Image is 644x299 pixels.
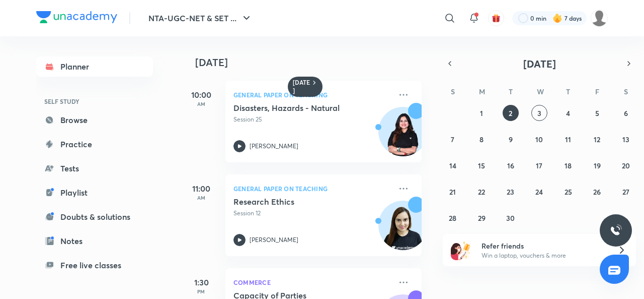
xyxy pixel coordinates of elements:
[492,14,501,23] img: avatar
[531,184,547,200] button: September 24, 2025
[618,184,634,200] button: September 27, 2025
[473,105,490,121] button: September 1, 2025
[481,241,605,251] h6: Refer friends
[622,161,630,170] abbr: September 20, 2025
[595,108,599,118] abbr: September 5, 2025
[536,161,542,170] abbr: September 17, 2025
[589,131,605,147] button: September 12, 2025
[36,183,153,203] a: Playlist
[451,87,455,96] abbr: Sunday
[503,184,519,200] button: September 23, 2025
[589,157,605,173] button: September 19, 2025
[594,135,600,144] abbr: September 12, 2025
[250,235,298,245] p: [PERSON_NAME]
[36,11,117,26] a: Company Logo
[565,187,572,197] abbr: September 25, 2025
[36,56,153,77] a: Planner
[379,206,427,255] img: Avatar
[36,11,117,23] img: Company Logo
[507,161,514,170] abbr: September 16, 2025
[503,105,519,121] button: September 2, 2025
[503,210,519,226] button: September 30, 2025
[36,207,153,227] a: Doubts & solutions
[445,210,461,226] button: September 28, 2025
[181,89,221,101] h5: 10:00
[451,135,454,144] abbr: September 7, 2025
[552,13,562,23] img: streak
[565,161,572,170] abbr: September 18, 2025
[480,108,483,118] abbr: September 1, 2025
[610,224,622,236] img: ttu
[566,87,570,96] abbr: Thursday
[478,187,485,197] abbr: September 22, 2025
[142,8,259,28] button: NTA-UGC-NET & SET ...
[449,161,456,170] abbr: September 14, 2025
[445,157,461,173] button: September 14, 2025
[531,157,547,173] button: September 17, 2025
[591,10,608,27] img: ranjini
[503,157,519,173] button: September 16, 2025
[560,131,576,147] button: September 11, 2025
[503,131,519,147] button: September 9, 2025
[233,197,359,207] h5: Research Ethics
[181,183,221,195] h5: 11:00
[509,135,513,144] abbr: September 9, 2025
[473,131,490,147] button: September 8, 2025
[451,240,471,260] img: referral
[36,231,153,251] a: Notes
[233,183,391,195] p: General Paper on Teaching
[593,187,601,197] abbr: September 26, 2025
[565,135,571,144] abbr: September 11, 2025
[36,255,153,275] a: Free live classes
[233,103,359,113] h5: Disasters, Hazards - Natural
[473,184,490,200] button: September 22, 2025
[622,135,629,144] abbr: September 13, 2025
[233,276,391,288] p: Commerce
[535,135,543,144] abbr: September 10, 2025
[506,213,515,223] abbr: September 30, 2025
[457,56,622,71] button: [DATE]
[560,157,576,173] button: September 18, 2025
[479,135,484,144] abbr: September 8, 2025
[589,184,605,200] button: September 26, 2025
[481,251,605,260] p: Win a laptop, vouchers & more
[622,187,629,197] abbr: September 27, 2025
[509,87,513,96] abbr: Tuesday
[566,108,570,118] abbr: September 4, 2025
[449,187,456,197] abbr: September 21, 2025
[195,56,432,69] h4: [DATE]
[535,187,543,197] abbr: September 24, 2025
[624,87,628,96] abbr: Saturday
[624,108,628,118] abbr: September 6, 2025
[618,131,634,147] button: September 13, 2025
[36,110,153,130] a: Browse
[478,213,486,223] abbr: September 29, 2025
[560,184,576,200] button: September 25, 2025
[560,105,576,121] button: September 4, 2025
[537,87,544,96] abbr: Wednesday
[479,87,485,96] abbr: Monday
[181,101,221,107] p: AM
[181,288,221,294] p: PM
[618,157,634,173] button: September 20, 2025
[233,209,391,218] p: Session 12
[250,142,298,151] p: [PERSON_NAME]
[589,105,605,121] button: September 5, 2025
[537,108,541,118] abbr: September 3, 2025
[531,131,547,147] button: September 10, 2025
[445,184,461,200] button: September 21, 2025
[473,157,490,173] button: September 15, 2025
[36,93,153,110] h6: SELF STUDY
[478,161,485,170] abbr: September 15, 2025
[488,10,504,26] button: avatar
[36,158,153,178] a: Tests
[181,276,221,288] h5: 1:30
[36,134,153,154] a: Practice
[449,213,456,223] abbr: September 28, 2025
[181,195,221,201] p: AM
[445,131,461,147] button: September 7, 2025
[507,187,514,197] abbr: September 23, 2025
[523,57,556,71] span: [DATE]
[233,89,391,101] p: General Paper on Teaching
[233,115,391,124] p: Session 25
